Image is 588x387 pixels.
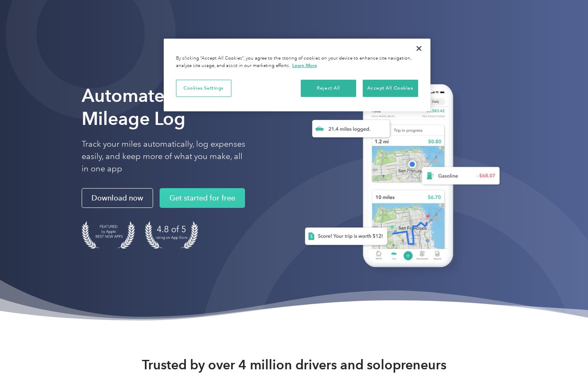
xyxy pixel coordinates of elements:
[164,39,430,111] div: Privacy
[82,188,153,208] a: Download now
[164,39,430,111] div: Cookie banner
[145,221,198,249] img: 4.9 out of 5 stars on the app store
[142,357,446,373] strong: Trusted by over 4 million drivers and solopreneurs
[176,80,231,97] button: Cookies Settings
[292,76,506,279] img: Everlance, mileage tracker app, expense tracking app
[160,188,245,208] a: Get started for free
[176,55,418,69] div: By clicking “Accept All Cookies”, you agree to the storing of cookies on your device to enhance s...
[410,39,428,58] button: Close
[363,80,418,97] button: Accept All Cookies
[82,138,246,175] p: Track your miles automatically, log expenses easily, and keep more of what you make, all in one app
[292,62,317,68] a: More information about your privacy, opens in a new tab
[82,221,135,249] img: Badge for Featured by Apple Best New Apps
[301,80,356,97] button: Reject All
